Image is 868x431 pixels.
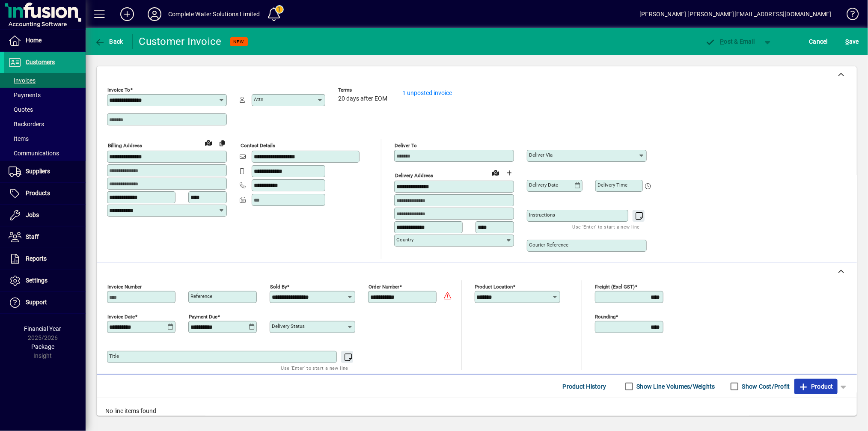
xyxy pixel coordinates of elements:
[475,284,513,290] mat-label: Product location
[9,150,59,157] span: Communications
[529,182,558,188] mat-label: Delivery date
[9,77,36,84] span: Invoices
[573,222,640,232] mat-hint: Use 'Enter' to start a new line
[740,382,790,391] label: Show Cost/Profit
[24,325,62,332] span: Financial Year
[705,38,755,45] span: ost & Email
[4,131,86,146] a: Items
[31,343,54,350] span: Package
[4,88,86,102] a: Payments
[113,6,141,22] button: Add
[402,89,452,96] a: 1 unposted invoice
[807,34,830,49] button: Cancel
[26,168,50,175] span: Suppliers
[202,136,215,149] a: View on map
[9,121,44,128] span: Backorders
[9,135,29,142] span: Items
[168,7,260,21] div: Complete Water Solutions Limited
[109,353,119,359] mat-label: Title
[9,106,33,113] span: Quotes
[595,314,616,320] mat-label: Rounding
[338,87,389,93] span: Terms
[4,226,86,248] a: Staff
[9,92,41,98] span: Payments
[26,255,47,262] span: Reports
[26,299,47,306] span: Support
[595,284,635,290] mat-label: Freight (excl GST)
[338,95,387,102] span: 20 days after EOM
[529,242,568,248] mat-label: Courier Reference
[502,166,516,180] button: Choose address
[107,87,130,93] mat-label: Invoice To
[26,277,48,284] span: Settings
[4,292,86,313] a: Support
[597,182,627,188] mat-label: Delivery time
[794,379,838,394] button: Product
[272,323,305,329] mat-label: Delivery status
[4,146,86,161] a: Communications
[189,314,217,320] mat-label: Payment due
[254,96,263,102] mat-label: Attn
[190,293,212,299] mat-label: Reference
[92,34,125,49] button: Back
[846,38,849,45] span: S
[107,284,142,290] mat-label: Invoice number
[86,34,133,49] app-page-header-button: Back
[563,380,606,393] span: Product History
[4,248,86,270] a: Reports
[97,398,857,424] div: No line items found
[395,143,417,149] mat-label: Deliver To
[4,183,86,204] a: Products
[529,212,555,218] mat-label: Instructions
[840,2,857,30] a: Knowledge Base
[489,166,502,179] a: View on map
[4,161,86,182] a: Suppliers
[270,284,287,290] mat-label: Sold by
[26,190,50,196] span: Products
[844,34,861,49] button: Save
[4,117,86,131] a: Backorders
[720,38,724,45] span: P
[26,211,39,218] span: Jobs
[139,35,222,48] div: Customer Invoice
[4,73,86,88] a: Invoices
[396,237,413,243] mat-label: Country
[529,152,553,158] mat-label: Deliver via
[95,38,123,45] span: Back
[4,102,86,117] a: Quotes
[141,6,168,22] button: Profile
[26,59,55,65] span: Customers
[369,284,399,290] mat-label: Order number
[26,37,42,44] span: Home
[701,34,759,49] button: Post & Email
[809,35,828,48] span: Cancel
[215,136,229,150] button: Copy to Delivery address
[635,382,715,391] label: Show Line Volumes/Weights
[26,233,39,240] span: Staff
[559,379,610,394] button: Product History
[639,7,832,21] div: [PERSON_NAME] [PERSON_NAME][EMAIL_ADDRESS][DOMAIN_NAME]
[4,270,86,291] a: Settings
[281,363,348,373] mat-hint: Use 'Enter' to start a new line
[4,205,86,226] a: Jobs
[4,30,86,51] a: Home
[234,39,244,45] span: NEW
[846,35,859,48] span: ave
[799,380,833,393] span: Product
[107,314,135,320] mat-label: Invoice date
